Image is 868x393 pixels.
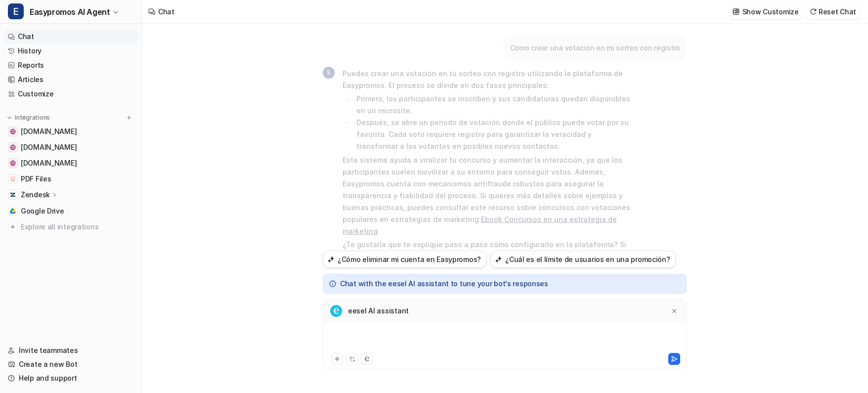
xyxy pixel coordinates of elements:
[126,114,132,121] img: menu_add.svg
[21,127,77,136] span: [DOMAIN_NAME]
[4,87,138,101] a: Customize
[4,204,138,218] a: Google DriveGoogle Drive
[21,142,77,152] span: [DOMAIN_NAME]
[730,4,803,19] button: Show Customize
[21,219,134,235] span: Explore all integrations
[4,140,138,154] a: www.notion.com[DOMAIN_NAME]
[353,117,632,152] li: Después, se abre un periodo de votación donde el público puede votar por su favorito. Cada voto r...
[15,114,50,122] p: Integrations
[343,239,632,286] p: ¿Te gustaría que te explique paso a paso cómo configurarlo en la plataforma? Si tienes dudas sobr...
[10,129,16,134] img: www.easypromosapp.com
[323,67,335,79] span: E
[8,3,24,19] span: E
[343,215,617,235] a: Ebook Concursos en una estrategia de marketing
[10,176,16,182] img: PDF Files
[6,114,13,121] img: expand menu
[733,8,739,15] img: customize
[340,280,548,287] p: Chat with the eesel AI assistant to tune your bot's responses
[10,208,16,214] img: Google Drive
[353,93,632,117] li: Primero, los participantes se inscriben y sus candidaturas quedan disponibles en un microsite.
[30,5,110,19] span: Easypromos AI Agent
[742,6,799,17] p: Show Customize
[21,190,50,200] p: Zendesk
[158,6,174,17] div: Chat
[4,73,138,87] a: Articles
[348,306,409,316] p: eesel AI assistant
[807,4,860,19] button: Reset Chat
[4,125,138,138] a: www.easypromosapp.com[DOMAIN_NAME]
[21,206,64,216] span: Google Drive
[21,174,51,184] span: PDF Files
[4,172,138,186] a: PDF FilesPDF Files
[8,222,18,232] img: explore all integrations
[343,154,632,237] p: Este sistema ayuda a viralizar tu concurso y aumentar la interacción, ya que los participantes su...
[21,158,77,168] span: [DOMAIN_NAME]
[4,220,138,234] a: Explore all integrations
[4,58,138,72] a: Reports
[4,357,138,371] a: Create a new Bot
[510,42,680,54] p: Cómo crear una votación en mi sorteo con registro
[323,251,486,268] button: ¿Cómo eliminar mi cuenta en Easypromos?
[10,192,16,198] img: Zendesk
[343,68,632,91] p: Puedes crear una votación en tu sorteo con registro utilizando la plataforma de Easypromos. El pr...
[4,371,138,385] a: Help and support
[10,144,16,150] img: www.notion.com
[4,344,138,357] a: Invite teammates
[4,113,53,123] button: Integrations
[810,8,817,15] img: reset
[490,251,676,268] button: ¿Cuál es el límite de usuarios en una promoción?
[4,44,138,58] a: History
[4,156,138,170] a: easypromos-apiref.redoc.ly[DOMAIN_NAME]
[4,30,138,44] a: Chat
[10,160,16,166] img: easypromos-apiref.redoc.ly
